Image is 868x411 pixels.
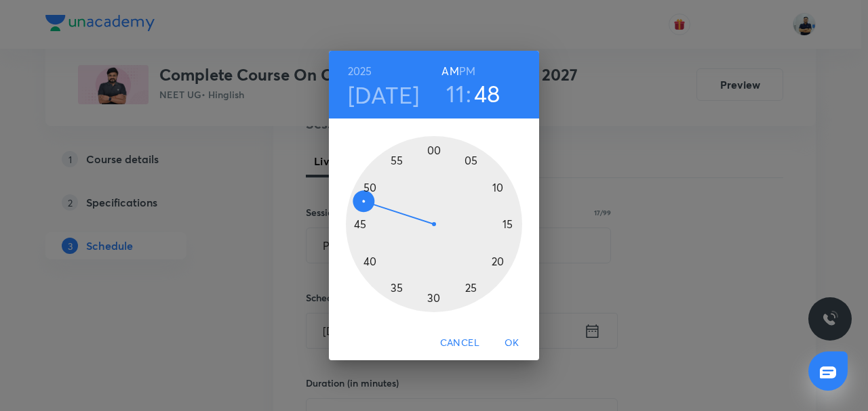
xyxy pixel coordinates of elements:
button: 48 [474,79,500,108]
button: OK [490,330,534,355]
span: Cancel [440,334,479,351]
button: 2025 [348,62,372,81]
button: 11 [446,79,465,108]
button: AM [441,62,458,81]
button: [DATE] [348,81,420,109]
button: Cancel [435,330,485,355]
span: OK [496,334,528,351]
h3: : [466,79,471,108]
button: PM [459,62,475,81]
